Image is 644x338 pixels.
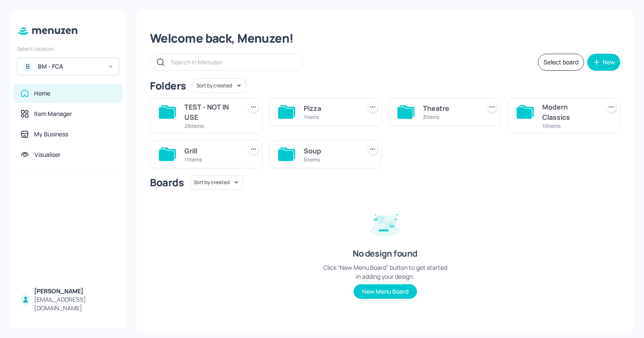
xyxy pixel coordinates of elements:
[34,110,72,118] div: Item Manager
[423,113,477,121] div: 3 items
[423,103,477,113] div: Theatre
[304,146,357,156] div: Soup
[17,45,119,52] div: Select Location
[190,174,243,191] div: Sort by created
[354,284,417,299] button: New Menu Board
[193,77,246,94] div: Sort by created
[171,56,294,68] input: Search in Menuzen
[38,62,102,71] div: BM - FCA
[150,176,184,189] div: Boards
[184,122,238,130] div: 26 items
[364,202,406,244] img: design-empty
[150,31,620,46] div: Welcome back, Menuzen!
[34,295,116,312] div: [EMAIL_ADDRESS][DOMAIN_NAME]
[304,103,357,113] div: Pizza
[34,287,116,295] div: [PERSON_NAME]
[538,54,584,71] button: Select board
[353,248,417,260] div: No design found
[603,59,615,65] div: New
[23,61,33,72] div: B
[304,113,357,121] div: 1 items
[34,89,50,98] div: Home
[542,102,596,122] div: Modern Classics
[321,263,449,281] div: Click “New Menu Board” button to get started in adding your design.
[542,122,596,130] div: 10 items
[304,156,357,163] div: 5 items
[184,156,238,163] div: 11 items
[34,130,68,139] div: My Business
[184,102,238,122] div: TEST - NOT IN USE
[184,146,238,156] div: Grill
[150,79,186,92] div: Folders
[587,54,620,71] button: New
[34,150,60,159] div: Visualiser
